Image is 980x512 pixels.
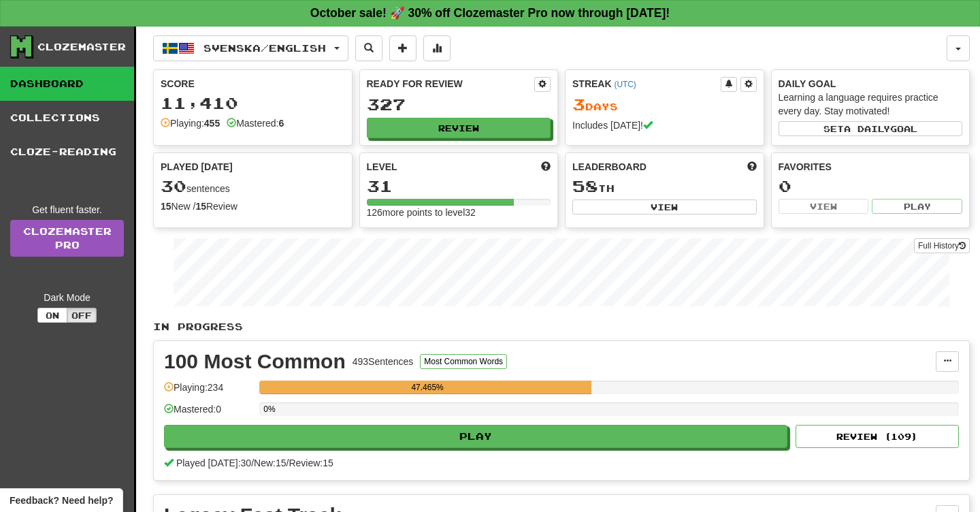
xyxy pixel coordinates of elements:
div: 0 [779,178,963,195]
button: Most Common Words [420,354,507,369]
span: 58 [572,176,598,195]
div: Get fluent faster. [10,203,124,217]
button: Review (109) [796,425,959,448]
div: Daily Goal [779,77,963,91]
div: Favorites [779,160,963,174]
div: Score [161,77,345,91]
button: Play [164,425,787,448]
button: Review [367,118,551,138]
div: 31 [367,178,551,195]
strong: 15 [195,201,206,212]
div: Playing: 234 [164,381,252,403]
span: Played [DATE]: 30 [176,458,251,468]
strong: 455 [204,118,220,129]
div: sentences [161,178,345,195]
span: 30 [161,176,186,195]
span: Review: 15 [289,458,333,468]
button: Svenska/English [153,35,348,61]
button: More stats [423,35,451,61]
div: New / Review [161,199,345,213]
div: 327 [367,96,551,113]
a: ClozemasterPro [10,220,124,257]
strong: 15 [161,201,171,212]
div: Clozemaster [37,40,126,54]
div: 126 more points to level 32 [367,206,551,219]
span: / [251,458,254,468]
button: On [37,308,67,323]
div: 47.465% [263,381,591,394]
strong: 6 [278,118,284,129]
span: This week in points, UTC [747,160,757,174]
div: Mastered: 0 [164,402,252,425]
span: New: 15 [254,458,286,468]
div: Mastered: [227,116,284,130]
div: Includes [DATE]! [572,118,757,132]
button: Seta dailygoal [779,121,963,136]
div: Playing: [161,116,220,130]
span: Played [DATE] [161,160,233,174]
button: Play [872,199,962,214]
button: View [572,199,757,214]
div: Learning a language requires practice every day. Stay motivated! [779,91,963,118]
span: Level [367,160,397,174]
div: 11,410 [161,95,345,112]
span: / [287,458,289,468]
a: (UTC) [614,80,636,89]
span: Svenska / English [203,42,326,54]
button: Add sentence to collection [389,35,416,61]
span: Leaderboard [572,160,647,174]
button: Search sentences [355,35,382,61]
span: 3 [572,95,585,114]
div: 100 Most Common [164,351,346,372]
span: Score more points to level up [541,160,551,174]
span: a daily [844,124,890,133]
div: 493 Sentences [353,355,414,368]
div: Streak [572,77,721,91]
div: th [572,178,757,195]
p: In Progress [153,320,970,334]
button: View [779,199,869,214]
div: Day s [572,96,757,114]
div: Ready for Review [367,77,535,91]
div: Dark Mode [10,291,124,304]
button: Full History [914,238,970,253]
strong: October sale! 🚀 30% off Clozemaster Pro now through [DATE]! [310,6,670,20]
span: Open feedback widget [10,494,113,507]
button: Off [67,308,97,323]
